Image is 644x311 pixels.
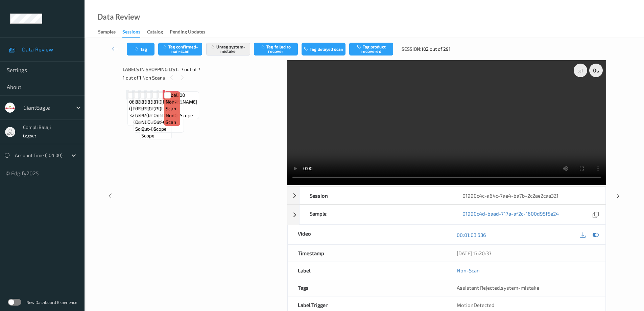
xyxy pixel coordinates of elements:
div: Label [288,262,447,279]
div: Session01990c4c-a64c-7ae4-ba7b-2c2ae2caa321 [287,187,606,204]
span: 102 out of 291 [421,46,451,52]
span: Label: 31015835996 (POLIDENT OVNT TAB ) [153,92,182,119]
button: Tag product recovered [349,43,393,55]
div: Sample [300,205,452,224]
span: , [457,285,539,291]
button: Tag failed to recover [254,43,298,55]
span: Label: Non-Scan [166,92,178,112]
span: out-of-scope [135,119,164,132]
div: Session [300,187,452,204]
span: Label: 06320911282 ([PERSON_NAME] 32CUPS) [129,92,167,119]
button: Tag delayed scan [302,43,345,55]
div: Sessions [122,28,140,38]
a: Pending Updates [170,27,212,37]
div: Sample01990c4d-baad-717a-af2c-1600d95f5e24 [287,205,606,225]
span: non-scan [166,112,178,126]
button: Untag system-mistake [206,43,250,55]
div: Catalog [147,28,163,37]
div: [DATE] 17:20:37 [457,250,595,257]
span: Label: 4800 ([PERSON_NAME] ) [160,92,197,112]
div: Timestamp [288,245,447,262]
div: 0 s [589,64,603,77]
span: out-of-scope [153,119,182,132]
div: Video [288,225,447,244]
div: Tags [288,279,447,296]
div: 01990c4c-a64c-7ae4-ba7b-2c2ae2caa321 [452,187,605,204]
span: system-mistake [501,285,539,291]
div: Samples [98,28,116,37]
span: Label: 88491211650 (POST BANANA NUT CR) [141,92,170,126]
button: Tag [127,43,154,55]
span: Label: 88491212601 (POST GRT GRNS PECA) [135,92,164,119]
span: out-of-scope [141,126,170,139]
div: Data Review [97,14,140,20]
a: 01990c4d-baad-717a-af2c-1600d95f5e24 [462,210,559,219]
span: Assistant Rejected [457,285,500,291]
span: 7 out of 7 [181,66,200,73]
a: Samples [98,27,122,37]
div: 1 out of 1 Non Scans [123,73,282,82]
div: Pending Updates [170,28,205,37]
a: Catalog [147,27,170,37]
a: Sessions [122,27,147,38]
span: out-of-scope [147,119,177,126]
span: Labels in shopping list: [123,66,178,73]
span: Label: 88491200471 (GRAPE NUTS ) [147,92,177,119]
div: x 1 [574,64,587,77]
span: Session: [402,46,421,52]
a: Non-Scan [457,267,480,274]
a: 00:01:03.636 [457,231,486,238]
button: Tag confirmed-non-scan [158,43,202,55]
